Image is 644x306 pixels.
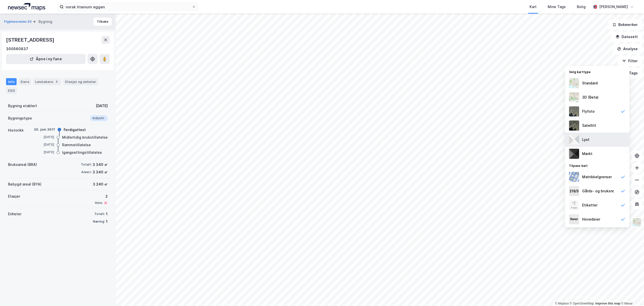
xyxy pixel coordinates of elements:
[6,87,17,94] div: ESG
[6,78,17,85] div: Info
[64,3,192,11] input: Søk på adresse, matrikkel, gårdeiere, leietakere eller personer
[8,162,37,168] div: Bruksareal (BRA)
[599,4,628,10] div: [PERSON_NAME]
[95,201,103,205] div: Heis:
[8,103,37,109] div: Bygning etablert
[548,4,566,10] div: Mine Tags
[569,92,579,102] img: Z
[62,149,102,156] div: Igangsettingstillatelse
[569,106,579,116] img: Z
[582,80,598,86] div: Standard
[81,163,92,167] div: Totalt:
[54,79,59,84] div: 4
[569,186,579,196] img: cadastreKeys.547ab17ec502f5a4ef2b.jpeg
[8,193,20,199] div: Etasjer
[611,32,642,42] button: Datasett
[608,20,642,30] button: Bokmerker
[65,79,96,84] div: Etasjer og enheter
[106,219,108,225] div: 1
[6,36,55,44] div: [STREET_ADDRESS]
[8,127,24,133] div: Historikk
[94,212,105,216] div: Totalt:
[6,54,86,64] button: Åpne i ny fane
[6,46,28,52] div: 300560837
[569,214,579,224] img: majorOwner.b5e170eddb5c04bfeeff.jpeg
[569,200,579,210] img: Z
[8,3,45,11] img: logo.a4113a55bc3d86da70a041830d287a7e.svg
[569,149,579,159] img: nCdM7BzjoCAAAAAElFTkSuQmCC
[93,162,108,168] div: 3 340 ㎡
[555,302,569,305] a: Mapbox
[33,78,61,85] div: Leietakere
[94,18,112,26] button: Tilbake
[582,174,612,180] div: Matrikkelgrenser
[582,108,595,114] div: Flyfoto
[569,135,579,145] img: luj3wr1y2y3+OchiMxRmMxRlscgabnMEmZ7DJGWxyBpucwSZnsMkZbHIGm5zBJmewyRlscgabnMEmZ7DJGWxyBpucwSZnsMkZ...
[93,169,108,175] div: 3 340 ㎡
[569,78,579,88] img: Z
[34,135,54,139] div: [DATE]
[613,44,642,54] button: Analyse
[8,115,32,121] div: Bygningstype
[565,67,629,76] div: Velg karttype
[632,218,642,227] img: Z
[34,127,55,132] div: 20. juni 2017
[618,56,642,66] button: Filter
[582,188,615,194] div: Gårds- og bruksnr.
[62,142,91,148] div: Rammetillatelse
[95,193,108,199] div: 2
[582,94,598,100] div: 3D (Beta)
[8,181,42,187] div: Bebygd areal (BYA)
[8,211,21,217] div: Enheter
[619,68,642,78] button: Tags
[64,127,86,133] div: Ferdigattest
[93,181,108,187] div: 3 240 ㎡
[582,137,589,143] div: Lyst
[595,302,620,305] a: Improve this map
[530,4,537,10] div: Kart
[96,103,108,109] div: [DATE]
[570,302,594,305] a: OpenStreetMap
[569,120,579,131] img: 9k=
[34,150,54,155] div: [DATE]
[619,282,644,306] iframe: Chat Widget
[582,151,592,157] div: Mørkt
[38,19,52,25] div: Bygning
[569,172,579,182] img: cadastreBorders.cfe08de4b5ddd52a10de.jpeg
[106,211,108,217] div: 1
[93,220,105,224] div: Næring:
[34,142,54,147] div: [DATE]
[577,4,586,10] div: Bolig
[19,78,31,85] div: Eiere
[582,202,597,208] div: Etiketter
[81,170,92,174] div: Annet:
[62,134,108,140] div: Midlertidig brukstillatelse
[582,216,600,222] div: Hovedeier
[582,123,596,129] div: Satellitt
[565,161,629,170] div: Tilpass kart
[4,19,33,24] button: Flyplassveien 20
